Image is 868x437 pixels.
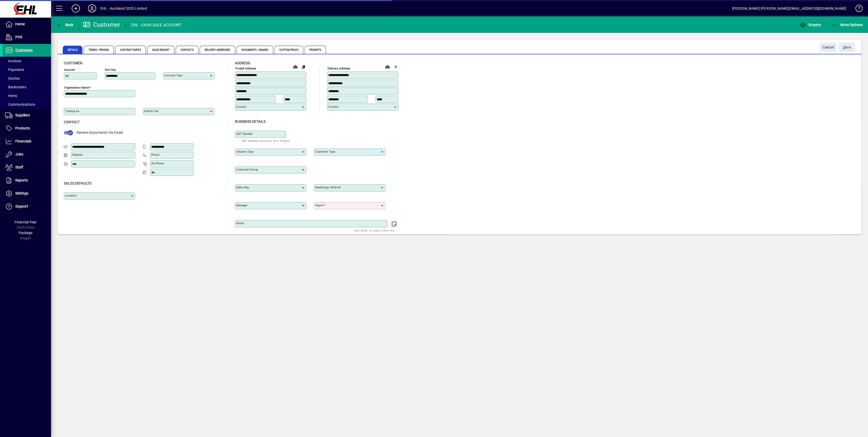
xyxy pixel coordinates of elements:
[65,194,77,197] mat-label: Location
[77,130,123,135] span: Receive Documents Via Email
[84,4,100,13] button: Profile
[5,76,20,80] span: Quotes
[15,165,23,169] span: Staff
[3,74,51,83] a: Quotes
[392,63,400,71] button: Choose address
[839,43,855,52] button: Save
[15,152,23,156] span: Jobs
[354,227,394,233] mat-hint: Use 'Enter' to start a new line
[822,43,834,52] span: Cancel
[820,43,836,52] button: Cancel
[3,83,51,91] a: Backorders
[5,59,21,63] span: Invoices
[3,57,51,65] a: Invoices
[3,135,51,148] a: Financials
[831,20,864,29] button: More Options
[200,46,235,54] span: Delivery Addresses
[165,74,182,77] mat-label: Account Type
[15,126,30,130] span: Products
[105,68,116,71] mat-label: Sort key
[3,91,51,100] a: Items
[236,46,273,54] span: Documents / Images
[732,4,846,13] div: [PERSON_NAME] [PERSON_NAME][EMAIL_ADDRESS][DOMAIN_NAME]
[15,204,28,208] span: Support
[72,153,83,156] mat-label: Website
[64,61,82,65] span: Customer
[851,1,862,18] a: Knowledge Base
[800,23,821,27] span: Enquiry
[5,94,17,98] span: Items
[236,150,254,153] mat-label: Industry type
[3,109,51,122] a: Suppliers
[236,132,253,136] mat-label: GST Number
[328,105,338,108] mat-label: Country
[83,21,120,29] div: Customer
[3,65,51,74] a: Payments
[3,18,51,31] a: Home
[131,21,182,29] div: 206 - CASH SALE ACCOUNT
[843,45,845,49] span: S
[236,221,244,225] mat-label: Notes
[51,20,79,29] app-page-header-button: Back
[64,120,80,124] span: Contact
[115,46,146,54] span: Contract Rates
[64,68,75,71] mat-label: Account
[235,61,250,65] span: Address
[236,168,258,171] mat-label: Customer group
[3,200,51,213] a: Support
[3,174,51,187] a: Reports
[55,20,75,29] button: Back
[15,35,22,39] span: POS
[236,186,249,189] mat-label: Sales rep
[15,191,28,195] span: Settings
[3,161,51,174] a: Staff
[15,178,28,182] span: Reports
[84,46,114,54] span: Terms / Pricing
[299,63,308,71] button: Copy to Delivery address
[19,231,32,235] span: Package
[236,105,246,108] mat-label: Country
[3,100,51,109] a: Communications
[144,109,158,113] mat-label: Deliver via
[147,46,174,54] span: Sales Budget
[15,48,33,52] span: Customers
[15,22,25,26] span: Home
[798,20,822,29] button: Enquiry
[3,31,51,44] a: POS
[5,102,35,106] span: Communications
[15,113,30,117] span: Suppliers
[315,203,324,207] mat-label: Region
[3,122,51,135] a: Products
[176,46,198,54] span: Contacts
[63,46,82,54] span: Details
[68,4,84,13] button: Add
[315,186,341,189] mat-label: Marketing/ Referral
[5,68,24,72] span: Payments
[242,138,290,144] mat-hint: GST Number should be 8 or 9 digits
[383,63,392,71] a: View on map
[64,86,89,89] mat-label: Organisation name
[151,162,164,165] mat-label: Alt Phone
[291,63,299,71] a: View on map
[15,220,37,224] span: Financial Year
[151,153,159,156] mat-label: Phone
[236,203,247,207] mat-label: Manager
[3,148,51,161] a: Jobs
[274,46,303,54] span: Custom Fields
[100,4,147,13] div: EHL - Auckland 2025 Limited
[15,139,31,143] span: Financials
[305,46,326,54] span: Prompts
[3,187,51,200] a: Settings
[832,23,863,27] span: More Options
[843,43,851,52] span: ave
[64,181,91,185] span: Sales defaults
[56,23,73,27] span: Back
[315,150,335,153] mat-label: Customer type
[235,119,266,124] span: Business details
[5,85,26,89] span: Backorders
[65,109,79,113] mat-label: Trading as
